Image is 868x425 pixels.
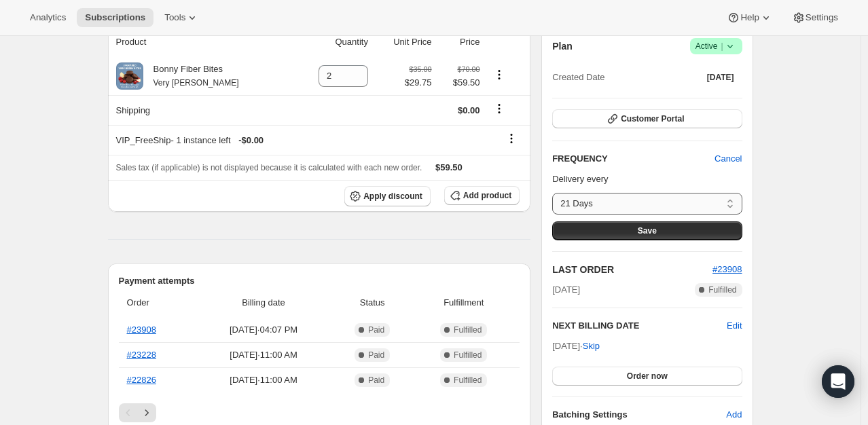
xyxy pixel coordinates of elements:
span: Fulfilled [454,350,482,361]
span: Billing date [198,296,329,310]
button: Edit [727,319,742,333]
span: Cancel [715,152,742,166]
a: #22826 [127,375,156,385]
span: Save [638,225,657,236]
span: Order now [627,371,668,382]
span: [DATE] · 11:00 AM [198,373,329,387]
span: Fulfilled [708,284,736,295]
span: [DATE] · 11:00 AM [198,348,329,362]
span: $0.00 [458,105,480,115]
p: Delivery every [552,172,742,186]
span: Fulfilled [454,375,482,386]
button: Settings [784,8,846,27]
span: Created Date [552,71,604,84]
th: Shipping [108,95,293,125]
span: Status [337,296,408,310]
span: Paid [368,325,384,335]
button: Cancel [706,148,750,170]
button: Subscriptions [77,8,153,27]
h2: Payment attempts [119,274,520,288]
button: Save [552,221,742,240]
small: Very [PERSON_NAME] [153,78,239,88]
span: Analytics [30,12,66,23]
a: #23908 [712,264,742,274]
th: Unit Price [372,27,436,57]
span: $59.50 [435,162,463,172]
span: Skip [583,339,600,353]
th: Order [119,288,195,318]
span: Tools [164,12,185,23]
h6: Batching Settings [552,408,726,422]
button: #23908 [712,263,742,276]
button: [DATE] [699,68,742,87]
span: Paid [368,375,384,386]
th: Price [436,27,484,57]
span: Customer Portal [621,113,684,124]
div: Bonny Fiber Bites [143,62,239,90]
span: [DATE] · [552,341,600,351]
h2: LAST ORDER [552,263,712,276]
span: Subscriptions [85,12,145,23]
span: Add product [463,190,511,201]
button: Product actions [488,67,510,82]
button: Next [137,403,156,422]
button: Apply discount [344,186,431,206]
h2: NEXT BILLING DATE [552,319,727,333]
span: Fulfilled [454,325,482,335]
div: Open Intercom Messenger [822,365,854,398]
span: - $0.00 [238,134,264,147]
a: #23228 [127,350,156,360]
button: Tools [156,8,207,27]
span: [DATE] · 04:07 PM [198,323,329,337]
span: | [721,41,723,52]
span: Sales tax (if applicable) is not displayed because it is calculated with each new order. [116,163,422,172]
span: Apply discount [363,191,422,202]
small: $70.00 [457,65,480,73]
span: [DATE] [707,72,734,83]
a: #23908 [127,325,156,335]
button: Shipping actions [488,101,510,116]
span: Settings [806,12,838,23]
button: Help [719,8,780,27]
div: VIP_FreeShip - 1 instance left [116,134,432,147]
span: Add [726,408,742,422]
span: Active [695,39,737,53]
button: Order now [552,367,742,386]
span: Fulfillment [416,296,511,310]
span: $59.50 [440,76,480,90]
span: Paid [368,350,384,361]
button: Skip [575,335,608,357]
small: $35.00 [409,65,431,73]
img: product img [116,62,143,90]
nav: Pagination [119,403,520,422]
h2: FREQUENCY [552,152,715,166]
button: Analytics [22,8,74,27]
th: Quantity [293,27,372,57]
button: Add product [444,186,520,205]
button: Customer Portal [552,109,742,128]
th: Product [108,27,293,57]
span: $29.75 [405,76,432,90]
span: Help [740,12,759,23]
span: [DATE] [552,283,580,297]
h2: Plan [552,39,573,53]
